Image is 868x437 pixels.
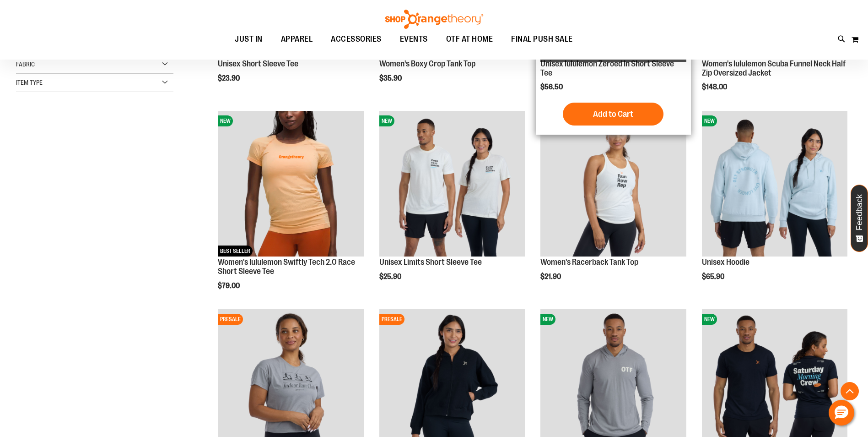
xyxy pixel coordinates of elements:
div: product [697,106,852,304]
span: $79.00 [218,282,241,290]
a: FINAL PUSH SALE [502,29,582,50]
span: $148.00 [702,83,728,91]
span: PRESALE [218,314,243,325]
div: product [213,106,368,313]
span: Feedback [855,194,864,230]
a: EVENTS [391,29,437,50]
span: JUST IN [235,29,263,49]
a: Women's Boxy Crop Tank Top [379,59,475,68]
span: NEW [379,115,394,126]
span: $56.50 [540,83,564,91]
span: NEW [702,115,717,126]
span: $35.90 [379,74,403,82]
div: product [375,106,529,304]
button: Back To Top [841,382,859,400]
a: APPAREL [272,29,322,49]
span: PRESALE [379,314,404,325]
a: Image of Womens Racerback TankNEW [540,111,686,258]
img: Shop Orangetheory [384,10,485,29]
span: Item Type [16,79,43,86]
img: Image of Womens Racerback Tank [540,111,686,257]
span: FINAL PUSH SALE [511,29,573,49]
a: JUST IN [226,29,272,50]
a: ACCESSORIES [322,29,391,50]
span: Add to Cart [593,109,633,119]
span: $23.90 [218,74,241,82]
a: Women's lululemon Swiftly Tech 2.0 Race Short Sleeve TeeNEWBEST SELLER [218,111,363,258]
button: Add to Cart [563,103,663,126]
button: Feedback - Show survey [851,185,868,252]
span: BEST SELLER [218,246,253,257]
span: NEW [702,314,717,325]
a: Unisex Limits Short Sleeve Tee [379,257,482,267]
div: product [536,106,690,304]
img: Image of Unisex Hoodie [702,111,847,257]
a: Unisex lululemon Zeroed In Short Sleeve Tee [540,59,674,77]
span: EVENTS [400,29,428,49]
span: APPAREL [281,29,313,49]
a: Unisex Short Sleeve Tee [218,59,298,68]
img: Image of Unisex BB Limits Tee [379,111,525,257]
span: NEW [540,314,555,325]
a: Unisex Hoodie [702,257,749,267]
span: $65.90 [702,273,726,281]
span: $21.90 [540,273,562,281]
a: Image of Unisex BB Limits TeeNEW [379,111,525,258]
span: OTF AT HOME [446,29,493,49]
a: Women's Racerback Tank Top [540,257,638,267]
a: Image of Unisex HoodieNEW [702,111,847,258]
a: Women's lululemon Scuba Funnel Neck Half Zip Oversized Jacket [702,59,846,77]
span: $25.90 [379,273,403,281]
img: Women's lululemon Swiftly Tech 2.0 Race Short Sleeve Tee [218,111,363,257]
button: Hello, have a question? Let’s chat. [829,400,854,426]
span: Fabric [16,60,35,68]
span: NEW [218,115,233,126]
a: OTF AT HOME [437,29,502,50]
span: ACCESSORIES [331,29,382,49]
a: Women's lululemon Swiftly Tech 2.0 Race Short Sleeve Tee [218,257,355,276]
